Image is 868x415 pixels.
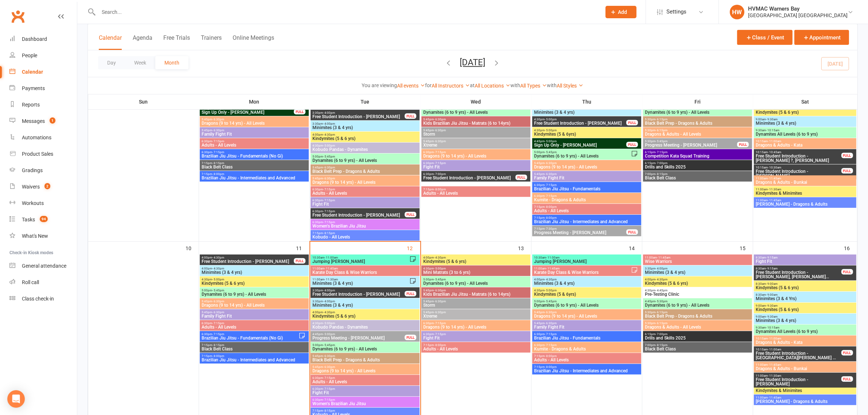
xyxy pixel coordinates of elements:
[22,233,48,239] div: What's New
[9,162,77,179] a: Gradings
[423,259,529,264] span: Kindymites (5 & 6 yrs)
[794,30,849,45] button: Appointment
[534,281,640,286] span: Minimites (3 & 4 yrs)
[755,129,855,132] span: 9:30am
[405,113,416,119] div: FULL
[9,258,77,274] a: General attendance kiosk mode
[201,162,307,165] span: 7:15pm
[645,118,751,121] span: 5:30pm
[655,118,667,121] span: - 6:15pm
[323,144,335,147] span: - 5:00pm
[201,256,294,259] span: 4:00pm
[534,198,640,202] span: Kumite - Dragons & Adults
[434,188,446,191] span: - 8:00pm
[201,121,307,125] span: Dragons (9 to 14 yrs) - All Levels
[186,242,199,254] div: 10
[645,162,751,165] span: 6:15pm
[755,270,841,279] span: Free Student Introduction - [PERSON_NAME], [PERSON_NAME]...
[9,212,77,228] a: Tasks 94
[755,110,855,115] span: Kindymites (5 & 6 yrs)
[534,132,640,136] span: Kindymites (5 & 6yrs)
[766,267,778,270] span: - 9:15am
[655,267,667,270] span: - 4:00pm
[755,118,855,121] span: 9:00am
[22,296,54,302] div: Class check-in
[755,256,855,259] span: 8:30am
[423,256,529,259] span: 4:00pm
[423,267,529,270] span: 4:30pm
[312,155,418,158] span: 5:00pm
[294,258,305,264] div: FULL
[768,177,781,180] span: - 11:45am
[312,199,418,202] span: 6:30pm
[534,220,640,224] span: Brazilian Jiu Jitsu - Intermediates and Advanced
[201,281,307,286] span: Kindymites (5 & 6 yrs)
[740,242,753,254] div: 15
[755,169,841,178] span: Free Student Introduction - [PERSON_NAME]
[642,94,753,109] th: Fri
[534,259,640,264] span: Jumping [PERSON_NAME]
[434,256,446,259] span: - 4:30pm
[22,135,51,140] div: Automations
[312,281,409,286] span: Minimites (3 & 4 yrs)
[9,195,77,212] a: Workouts
[645,154,751,158] span: Competition Kata Squad Training
[312,169,418,174] span: Black Belt Prep - Dragons & Adults
[312,125,418,130] span: Minimites (3 & 4 yrs)
[312,188,418,191] span: 6:30pm
[22,263,66,269] div: General attendance
[125,56,155,69] button: Week
[22,151,53,157] div: Product Sales
[312,256,409,259] span: 10:30am
[212,256,224,259] span: - 4:30pm
[645,110,751,115] span: Dynamites (6 to 9 yrs) - All Levels
[312,177,418,180] span: 5:45pm
[432,83,470,89] a: All Instructors
[423,154,529,158] span: Dragons (9 to 14 yrs) - All Levels
[655,278,667,281] span: - 4:30pm
[9,129,77,146] a: Automations
[323,122,335,125] span: - 4:00pm
[423,129,529,132] span: 5:45pm
[755,202,855,206] span: [PERSON_NAME] - Dragons & Adults
[545,227,557,230] span: - 7:30pm
[655,151,667,154] span: - 7:15pm
[606,6,637,18] button: Add
[755,143,855,147] span: Dragons & Adults - Kata
[534,129,640,132] span: 4:30pm
[201,118,307,121] span: 5:45pm
[212,129,224,132] span: - 6:30pm
[312,147,418,152] span: Kobudo Pandas - Dynamites
[534,162,640,165] span: 5:45pm
[323,210,335,213] span: - 7:15pm
[518,242,531,254] div: 13
[22,200,44,206] div: Workouts
[99,34,122,50] button: Calendar
[296,242,310,254] div: 11
[50,117,55,124] span: 1
[534,227,627,230] span: 7:15pm
[9,7,27,26] a: Clubworx
[22,36,47,42] div: Dashboard
[737,30,793,45] button: Class / Event
[22,167,43,173] div: Gradings
[434,278,446,281] span: - 5:45pm
[423,132,529,136] span: Storm
[666,4,686,20] span: Settings
[460,57,486,67] button: [DATE]
[423,191,529,195] span: Adults - All Levels
[755,191,855,195] span: Kindymites & Minimites
[201,132,307,136] span: Family Fight Fit
[201,140,307,143] span: 6:30pm
[730,5,744,19] div: HW
[323,111,335,115] span: - 4:00pm
[557,83,584,89] a: All Styles
[434,118,446,121] span: - 6:30pm
[312,278,409,281] span: 11:00am
[545,172,557,176] span: - 6:30pm
[423,118,529,121] span: 5:45pm
[312,180,418,185] span: Dragons (9 to 14 yrs) - All Levels
[755,282,855,286] span: 8:30am
[755,259,855,264] span: Fight Fit
[645,256,751,259] span: 11:00am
